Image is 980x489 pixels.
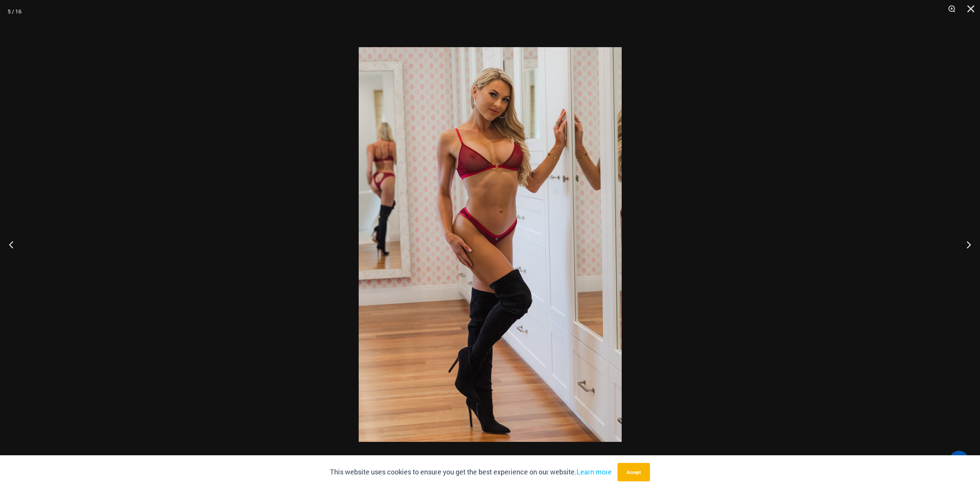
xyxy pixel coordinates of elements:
[577,467,612,476] a: Learn more
[359,47,622,442] img: Guilty Pleasures Red 1045 Bra 6045 Thong 03
[951,225,980,264] button: Next
[617,463,650,481] button: Accept
[8,6,21,17] div: 5 / 16
[330,466,612,478] p: This website uses cookies to ensure you get the best experience on our website.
